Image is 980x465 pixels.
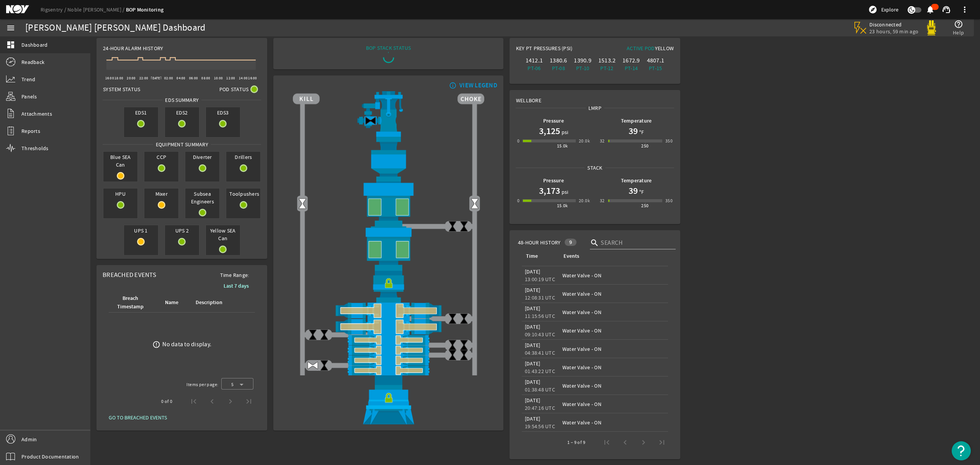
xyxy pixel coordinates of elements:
[152,341,160,349] mat-icon: error_outline
[103,411,173,424] button: GO TO BREACHED EVENTS
[557,142,568,150] div: 15.0k
[560,188,568,196] span: psi
[239,76,248,80] text: 14:00
[562,382,665,390] div: Water Valve - ON
[525,313,555,319] legacy-datetime-component: 11:15:56 UTC
[942,5,951,14] mat-icon: support_agent
[562,290,665,298] div: Water Valve - ON
[103,152,137,170] span: Blue SEA Can
[103,44,163,52] span: 24-Hour Alarm History
[105,76,114,80] text: 16:00
[627,45,655,52] span: Active Pod
[206,107,240,118] span: EDS3
[144,152,178,162] span: CCP
[953,29,964,36] span: Help
[539,125,560,137] h1: 3,125
[318,329,330,341] img: ValveClose.png
[924,20,939,36] img: Yellowpod.svg
[563,252,579,260] div: Events
[629,185,638,197] h1: 39
[596,57,617,64] div: 1513.2
[525,386,555,393] legacy-datetime-component: 01:38:48 UTC
[585,164,605,172] span: Stack
[127,76,136,80] text: 20:00
[590,238,599,247] i: search
[543,117,564,124] b: Pressure
[447,313,458,324] img: ValveClose.png
[655,45,674,52] span: Yellow
[525,342,541,349] legacy-datetime-component: [DATE]
[621,64,642,72] div: PT-14
[194,298,229,307] div: Description
[645,57,666,64] div: 4807.1
[621,57,642,64] div: 1672.9
[638,128,644,136] span: °F
[525,378,541,385] legacy-datetime-component: [DATE]
[124,225,158,236] span: UPS 1
[562,400,665,408] div: Water Valve - ON
[572,64,593,72] div: PT-10
[226,76,235,80] text: 12:00
[206,225,240,244] span: Yellow SEA Can
[139,76,148,80] text: 22:00
[103,85,140,93] span: System Status
[524,64,545,72] div: PT-06
[517,197,519,205] div: 0
[539,185,560,197] h1: 3,173
[458,221,470,232] img: ValveClose.png
[196,298,222,307] div: Description
[869,21,918,28] span: Disconnected
[869,28,918,35] span: 23 hours, 59 min ago
[293,137,484,181] img: FlexJoint.png
[162,341,211,348] div: No data to display.
[21,436,37,443] span: Admin
[562,252,662,260] div: Events
[524,57,545,64] div: 1412.1
[124,107,158,118] span: EDS1
[459,82,497,89] div: VIEW LEGEND
[126,6,164,13] a: BOP Monitoring
[447,349,458,361] img: ValveClose.png
[572,57,593,64] div: 1390.9
[217,279,255,293] button: Last 7 days
[293,303,484,319] img: ShearRamOpenBlock.png
[161,398,172,405] div: 0 of 0
[469,198,480,209] img: Valve2Open.png
[366,44,411,52] div: BOP STACK STATUS
[565,239,577,246] div: 9
[645,64,666,72] div: PT-15
[458,349,470,361] img: ValveClose.png
[516,44,595,55] div: Key PT Pressures (PSI)
[641,202,648,210] div: 250
[186,381,218,388] div: Items per page:
[865,3,902,16] button: Explore
[510,90,680,104] div: Wellbore
[562,363,665,371] div: Water Valve - ON
[447,221,458,232] img: ValveClose.png
[162,96,201,104] span: EDS SUMMARY
[293,91,484,137] img: RiserAdapter.png
[293,182,484,226] img: UpperAnnularOpen.png
[293,319,484,335] img: ShearRamOpenBlock.png
[525,404,555,411] legacy-datetime-component: 20:47:16 UTC
[201,76,210,80] text: 08:00
[548,64,569,72] div: PT-08
[543,177,564,184] b: Pressure
[525,415,541,422] legacy-datetime-component: [DATE]
[365,115,376,126] img: Valve2Close.png
[926,5,935,14] mat-icon: notifications
[447,339,458,351] img: ValveClose.png
[21,58,44,66] span: Readback
[109,414,167,421] span: GO TO BREACHED EVENTS
[525,323,541,330] legacy-datetime-component: [DATE]
[881,6,898,13] span: Explore
[600,197,605,205] div: 32
[103,188,137,199] span: HPU
[25,24,205,32] div: [PERSON_NAME] [PERSON_NAME] Dashboard
[955,0,974,19] button: more_vert
[621,117,652,124] b: Temperature
[548,57,569,64] div: 1380.6
[665,137,673,145] div: 350
[557,202,568,210] div: 15.0k
[103,271,156,279] span: Breached Events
